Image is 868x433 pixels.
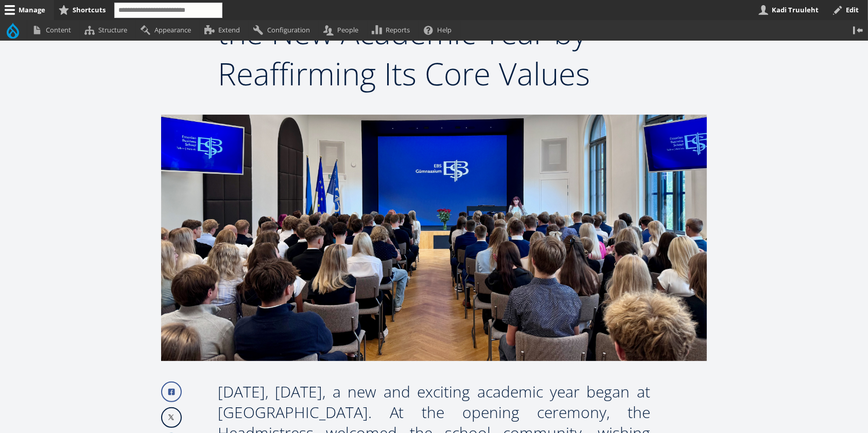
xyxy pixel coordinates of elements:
a: Reports [368,20,419,40]
button: Vertical orientation [848,20,868,40]
a: Help [419,20,461,40]
a: Appearance [136,20,200,40]
a: Content [27,20,80,40]
a: Facebook [161,382,182,402]
a: People [319,20,367,40]
img: a [161,115,707,362]
a: Extend [200,20,249,40]
a: Configuration [249,20,319,40]
a: Structure [80,20,136,40]
img: X [162,408,181,427]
